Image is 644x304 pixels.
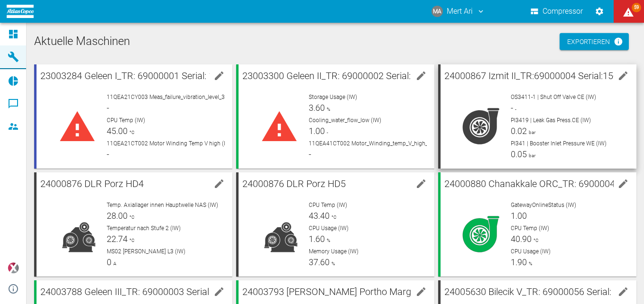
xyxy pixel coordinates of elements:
a: 24000867 Izmit II_TR:69000004 Serial:15-3065 CS: 50745967 Serail: 15-3717 CS: 50745966edit machin... [438,64,636,169]
span: % [325,107,330,112]
span: % [330,261,335,266]
span: - [513,107,516,112]
span: 0 [107,257,111,267]
span: 0.02 [511,126,527,136]
a: 23003284 Geleen I_TR: 69000001 Serial: 14-1857edit machine11QEA21CY003 Meas_failure_vibration_lev... [34,64,232,169]
span: 37.60 [309,257,330,267]
button: edit machine [614,66,633,85]
span: - [325,130,328,135]
svg: Jetzt mit HF Export [614,37,623,46]
a: 24000876 DLR Porz HD4edit machineTemp. Axiallager innen Hauptwelle NAS (IW)28.00°CTemperatur nach... [34,172,232,277]
button: edit machine [614,174,633,193]
span: 0.05 [511,149,527,159]
span: Temperatur nach Stufe 2 (IW) [107,225,181,232]
span: °C [128,215,135,220]
span: 28.00 [107,211,128,221]
span: % [325,238,330,243]
span: PI3419 | Leak Gas Press.CE (IW) [511,117,591,124]
span: Temp. Axiallager innen Hauptwelle NAS (IW) [107,202,218,208]
span: CPU Usage (IW) [511,248,551,255]
span: % [527,261,532,266]
span: 24000876 DLR Porz HD4 [40,178,144,189]
span: Cooling_water_flow_low (IW) [309,117,381,124]
span: 1.60 [309,234,325,244]
img: logo [7,5,34,18]
span: - [511,103,513,113]
h1: Aktuelle Maschinen [34,34,636,49]
span: 59 [632,3,641,12]
span: 24003788 Geleen III_TR: 69000003 Serial: 14-1859 [40,286,248,297]
span: bar [527,153,535,158]
span: 11QEA21CT002 Motor Winding Temp V high (IW) [107,140,232,147]
span: 24000876 DLR Porz HD5 [242,178,346,189]
span: PI341 | Booster Inlet Pressure WE (IW) [511,140,607,147]
span: 23003284 Geleen I_TR: 69000001 Serial: 14-1857 [40,70,243,81]
span: GatewayOnlineStatus (IW) [511,202,576,208]
div: MA [432,6,443,17]
span: 43.40 [309,211,330,221]
span: 22.74 [107,234,128,244]
span: °C [128,130,135,135]
button: edit machine [412,174,431,193]
span: bar [527,130,535,135]
a: 24000876 DLR Porz HD5edit machineCPU Temp (IW)43.40°CCPU Usage (IW)1.60%Memory Usage (IW)37.60% [236,172,434,277]
span: 3.60 [309,103,325,113]
span: °C [330,215,337,220]
button: Einstellungen [591,3,608,20]
span: 1.90 [511,257,527,267]
button: edit machine [614,282,633,301]
a: 24000880 Chanakkale ORC_TR: 69000041 Serial: 15-3967 CS : 50746020 SD: 50741109edit machineGatewa... [438,172,636,277]
span: 11QEA41CT002 Motor_Winding_temp_V_high_ (IW) [309,140,440,147]
span: 1.00 [309,126,325,136]
span: 23003300 Geleen II_TR: 69000002 Serial: 14-1858 [242,70,447,81]
span: Memory Usage (IW) [309,248,359,255]
span: °C [128,238,135,243]
span: OS3411-1 | Shut Off Valve CE (IW) [511,94,596,100]
button: Compressor [529,3,585,20]
span: - [107,103,109,113]
a: Exportieren [560,33,629,51]
span: CPU Usage (IW) [309,225,349,232]
button: edit machine [412,66,431,85]
span: CPU Temp (IW) [511,225,549,232]
span: CPU Temp (IW) [107,117,145,124]
span: 1.00 [511,211,527,221]
span: MS02 [PERSON_NAME] L3 (IW) [107,248,185,255]
button: edit machine [412,282,431,301]
span: - [309,149,311,159]
span: °C [532,238,539,243]
span: CPU Temp (IW) [309,202,347,208]
span: - [107,149,109,159]
img: Xplore Logo [8,262,19,274]
span: 40.90 [511,234,532,244]
button: mert.ari@atlascopco.com [430,3,487,20]
span: Storage Usage (IW) [309,94,357,100]
button: edit machine [210,174,229,193]
span: 24003793 [PERSON_NAME] Portho Marghera MAC_TR: 69000040 Serial: 14-3462 CS : 50457778 [242,286,640,297]
button: edit machine [210,282,229,301]
span: 45.00 [107,126,128,136]
span: A [111,261,116,266]
a: 23003300 Geleen II_TR: 69000002 Serial: 14-1858edit machineStorage Usage (IW)3.60%Cooling_water_f... [236,64,434,169]
button: edit machine [210,66,229,85]
span: 11QEA21CY003 Meas_failure_vibration_level_3_ (IW) [107,94,239,100]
